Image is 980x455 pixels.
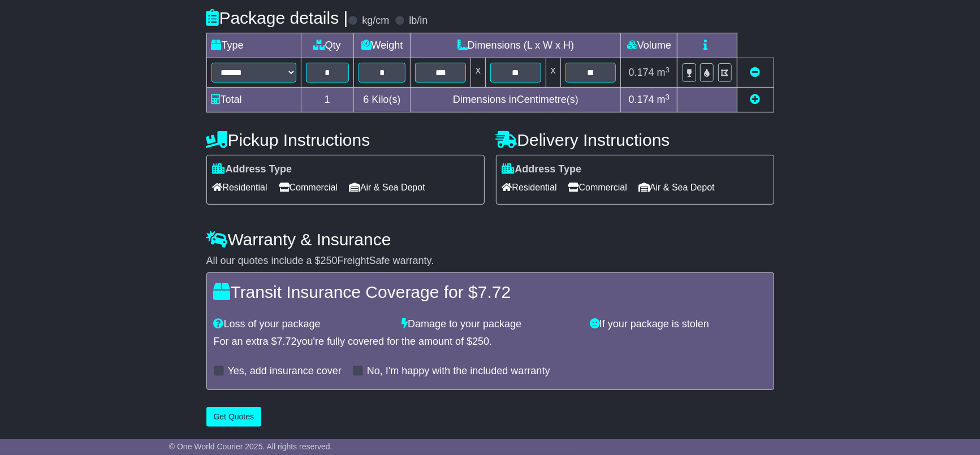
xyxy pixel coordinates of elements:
[750,94,761,105] a: Add new item
[169,442,333,451] span: © One World Courier 2025. All rights reserved.
[362,15,389,27] label: kg/cm
[363,94,369,105] span: 6
[750,67,761,78] a: Remove this item
[478,283,511,301] span: 7.72
[206,230,774,249] h4: Warranty & Insurance
[206,8,348,27] h4: Package details |
[496,131,774,149] h4: Delivery Instructions
[353,88,411,112] td: Kilo(s)
[206,88,301,112] td: Total
[411,33,621,58] td: Dimensions (L x W x H)
[214,283,767,301] h4: Transit Insurance Coverage for $
[629,94,654,105] span: 0.174
[206,131,485,149] h4: Pickup Instructions
[206,33,301,58] td: Type
[666,93,670,101] sup: 3
[349,179,425,196] span: Air & Sea Depot
[206,255,774,267] div: All our quotes include a $ FreightSafe warranty.
[666,66,670,74] sup: 3
[502,179,557,196] span: Residential
[621,33,677,58] td: Volume
[471,58,486,88] td: x
[353,33,411,58] td: Weight
[228,365,342,378] label: Yes, add insurance cover
[367,365,550,378] label: No, I'm happy with the included warranty
[208,318,396,331] div: Loss of your package
[411,88,621,112] td: Dimensions in Centimetre(s)
[657,94,670,105] span: m
[301,88,353,112] td: 1
[213,179,267,196] span: Residential
[279,179,338,196] span: Commercial
[629,67,654,78] span: 0.174
[206,407,262,427] button: Get Quotes
[472,336,489,347] span: 250
[638,179,715,196] span: Air & Sea Depot
[502,163,582,176] label: Address Type
[214,336,767,348] div: For an extra $ you're fully covered for the amount of $ .
[409,15,428,27] label: lb/in
[301,33,353,58] td: Qty
[584,318,772,331] div: If your package is stolen
[277,336,297,347] span: 7.72
[213,163,292,176] label: Address Type
[568,179,627,196] span: Commercial
[657,67,670,78] span: m
[396,318,584,331] div: Damage to your package
[546,58,560,88] td: x
[321,255,338,266] span: 250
